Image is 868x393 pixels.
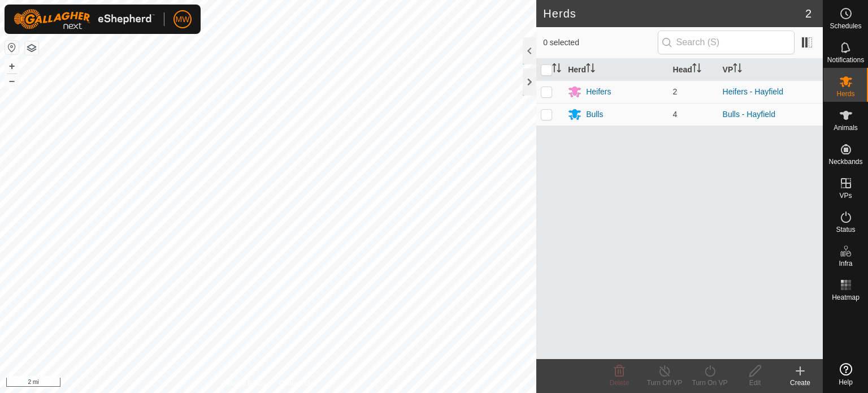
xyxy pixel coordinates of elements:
span: Neckbands [828,158,862,165]
th: VP [718,59,823,81]
span: 2 [673,87,678,96]
a: Heifers - Hayfield [723,87,783,96]
span: Help [839,379,853,386]
a: Help [823,359,868,390]
h2: Herds [543,7,805,20]
div: Turn Off VP [642,378,687,388]
a: Privacy Policy [224,378,266,388]
p-sorticon: Activate to sort [733,65,742,74]
span: Notifications [827,57,864,63]
div: Heifers [586,86,611,98]
p-sorticon: Activate to sort [586,65,595,74]
span: Animals [834,124,858,131]
span: VPs [839,192,852,199]
input: Search (S) [658,31,795,54]
button: Reset Map [5,41,19,54]
p-sorticon: Activate to sort [692,65,701,74]
p-sorticon: Activate to sort [552,65,561,74]
button: + [5,59,19,73]
span: Status [836,226,855,233]
th: Head [669,59,718,81]
button: Map Layers [25,41,38,55]
span: Schedules [830,23,861,29]
div: Edit [732,378,778,388]
span: 2 [805,5,811,22]
a: Contact Us [279,378,313,388]
span: Herds [836,90,854,97]
span: 4 [673,110,678,119]
img: Gallagher Logo [14,9,155,29]
div: Turn On VP [687,378,732,388]
div: Create [778,378,823,388]
a: Bulls - Hayfield [723,110,775,119]
span: MW [176,14,190,25]
th: Herd [563,59,668,81]
span: Infra [839,260,852,267]
button: – [5,74,19,88]
span: Heatmap [832,294,860,301]
div: Bulls [586,109,603,120]
span: 0 selected [543,37,657,49]
span: Delete [610,379,630,387]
